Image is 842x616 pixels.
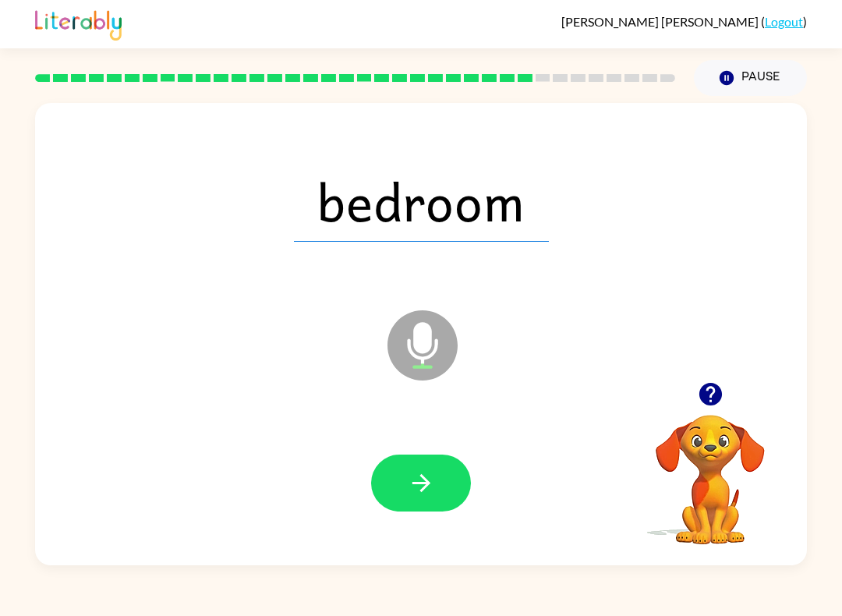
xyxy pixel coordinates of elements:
span: [PERSON_NAME] [PERSON_NAME] [561,14,761,29]
a: Logout [765,14,803,29]
div: ( ) [561,14,807,29]
button: Pause [694,60,807,96]
video: Your browser must support playing .mp4 files to use Literably. Please try using another browser. [632,391,788,547]
img: Literably [35,6,122,41]
span: bedroom [294,161,549,242]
